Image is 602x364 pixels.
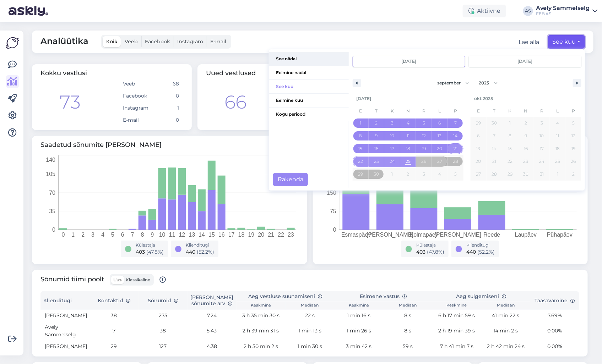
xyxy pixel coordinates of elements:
[423,117,425,129] span: 5
[238,232,245,238] tspan: 18
[534,129,550,142] button: 10
[126,277,150,282] span: Klassikaline
[384,105,400,117] span: K
[502,129,518,142] button: 8
[471,168,487,181] button: 27
[476,155,481,168] span: 20
[454,129,458,142] span: 14
[518,129,534,142] button: 9
[556,117,559,129] span: 4
[136,249,145,255] span: 403
[369,142,385,155] button: 16
[358,168,363,181] span: 29
[188,321,237,341] td: 5.43
[353,168,369,181] button: 29
[179,232,185,238] tspan: 12
[416,105,432,117] span: R
[384,117,400,129] button: 3
[432,117,448,129] button: 6
[390,129,394,142] span: 10
[477,249,495,255] span: ( 52.2 %)
[432,341,481,352] td: 7 h 41 min 7 s
[515,232,536,238] tspan: Laupäev
[571,129,575,142] span: 12
[481,302,530,310] th: Mediaan
[237,310,286,321] td: 3 h 35 min 30 s
[199,232,205,238] tspan: 14
[278,232,284,238] tspan: 22
[487,105,503,117] span: T
[334,341,383,352] td: 3 min 42 s
[555,142,560,155] span: 18
[119,78,151,90] td: Veeb
[502,142,518,155] button: 15
[432,302,481,310] th: Keskmine
[383,341,432,352] td: 59 s
[177,38,203,45] span: Instagram
[225,88,247,116] div: 66
[384,129,400,142] button: 10
[509,129,511,142] span: 8
[136,242,164,248] div: Külastaja
[49,208,55,214] tspan: 35
[416,155,432,168] button: 26
[471,105,487,117] span: E
[555,155,560,168] span: 25
[269,107,349,121] button: Kogu periood
[410,232,438,238] tspan: Kolmapäev
[422,155,427,168] span: 26
[151,90,183,102] td: 0
[437,142,443,155] span: 20
[269,52,349,66] button: See nädal
[273,173,308,186] button: Rakenda
[502,105,518,117] span: K
[524,155,528,168] span: 23
[519,38,539,46] button: Lae alla
[189,232,195,238] tspan: 13
[358,155,363,168] span: 22
[353,129,369,142] button: 8
[481,310,530,321] td: 41 min 22 s
[52,227,55,233] tspan: 0
[400,142,416,155] button: 18
[139,341,188,352] td: 127
[269,94,349,107] button: Eelmine kuu
[237,321,286,341] td: 2 h 39 min 31 s
[208,232,215,238] tspan: 15
[471,129,487,142] button: 6
[269,66,349,80] button: Eelmine nädal
[286,341,335,352] td: 1 min 30 s
[71,232,75,238] tspan: 1
[432,105,448,117] span: L
[139,321,188,341] td: 38
[534,142,550,155] button: 17
[432,155,448,168] button: 27
[492,168,497,181] span: 28
[197,249,214,255] span: ( 52.2 %)
[518,117,534,129] button: 2
[353,142,369,155] button: 15
[330,208,336,214] tspan: 75
[518,155,534,168] button: 23
[206,69,256,77] span: Uued vestlused
[550,117,566,129] button: 4
[269,107,349,121] span: Kogu periood
[186,242,214,248] div: Klienditugi
[406,155,411,168] span: 25
[493,129,495,142] span: 7
[113,277,121,282] span: Uus
[390,142,394,155] span: 17
[540,168,544,181] span: 31
[269,80,349,94] button: See kuu
[145,38,170,45] span: Facebook
[502,117,518,129] button: 1
[427,249,444,255] span: ( 47.8 %)
[481,341,530,352] td: 2 h 42 min 24 s
[565,155,581,168] button: 26
[508,155,512,168] span: 22
[390,155,395,168] span: 24
[525,117,527,129] span: 2
[518,105,534,117] span: N
[477,129,480,142] span: 6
